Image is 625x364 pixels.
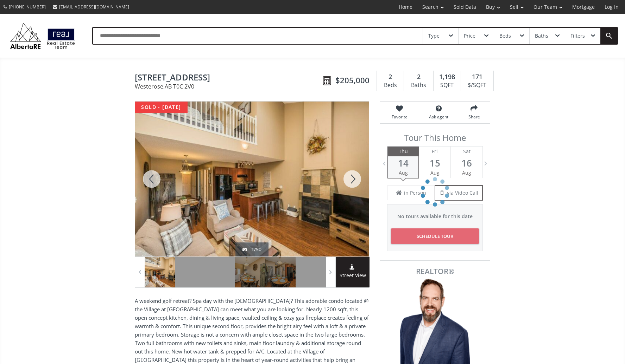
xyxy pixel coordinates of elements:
span: $205,000 [335,75,370,86]
span: 100 Heron Point #4 [135,73,320,84]
div: $/SQFT [465,80,490,91]
div: 1/50 [242,246,261,253]
div: Type [428,33,440,38]
span: Ask agent [423,114,454,120]
span: Favorite [384,114,415,120]
span: Westerose , AB T0C 2V0 [135,84,320,89]
div: SQFT [437,80,457,91]
div: 100 Heron Point #4 Westerose, AB T0C 2V0 - Photo 1 of 50 [135,102,369,256]
div: Baths [535,33,548,38]
a: [EMAIL_ADDRESS][DOMAIN_NAME] [49,0,133,13]
div: Price [464,33,475,38]
div: Beds [499,33,511,38]
span: Street View [336,272,370,280]
div: Filters [570,33,585,38]
img: Logo [7,21,78,51]
div: 2 [408,72,429,82]
div: sold - [DATE] [135,102,188,113]
div: 2 [380,72,400,82]
div: Beds [380,80,400,91]
div: 171 [465,72,490,82]
span: [EMAIL_ADDRESS][DOMAIN_NAME] [59,4,129,10]
span: REALTOR® [388,268,482,275]
span: Share [462,114,486,120]
span: 1,198 [439,72,455,82]
span: [PHONE_NUMBER] [9,4,46,10]
div: Baths [408,80,429,91]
